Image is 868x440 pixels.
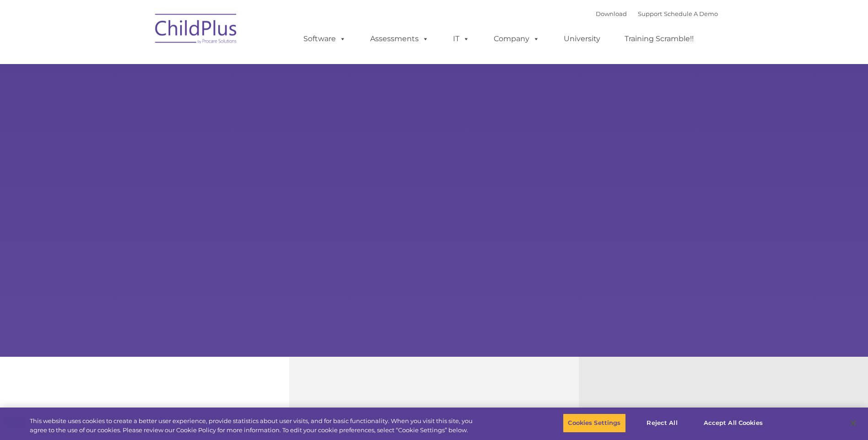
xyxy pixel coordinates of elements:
a: Download [596,10,627,17]
a: Support [638,10,662,17]
a: IT [444,30,479,48]
a: University [555,30,609,48]
a: Training Scramble!! [615,30,703,48]
button: Accept All Cookies [699,413,768,433]
img: ChildPlus by Procare Solutions [151,7,242,53]
button: Cookies Settings [563,413,625,433]
button: Reject All [634,413,691,433]
a: Schedule A Demo [664,10,718,17]
div: This website uses cookies to create a better user experience, provide statistics about user visit... [30,417,477,435]
a: Assessments [361,30,438,48]
button: Close [843,413,863,433]
a: Software [294,30,355,48]
a: Company [485,30,549,48]
font: | [596,10,718,17]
